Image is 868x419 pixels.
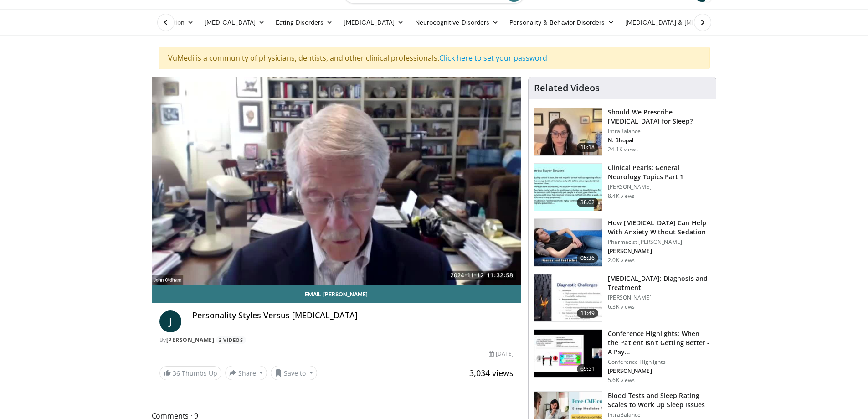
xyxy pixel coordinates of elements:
[489,350,514,358] div: [DATE]
[534,108,602,155] img: f7087805-6d6d-4f4e-b7c8-917543aa9d8d.150x105_q85_crop-smart_upscale.jpg
[159,366,221,380] a: 36 Thumbs Up
[608,367,710,375] p: [PERSON_NAME]
[608,257,635,264] p: 2.0K views
[173,369,180,378] span: 36
[534,219,602,266] img: 7bfe4765-2bdb-4a7e-8d24-83e30517bd33.150x105_q85_crop-smart_upscale.jpg
[608,329,710,357] h3: Conference Highlights: When the Patient Isn't Getting Better - A Psy…
[577,253,599,263] span: 05:36
[577,198,599,207] span: 38:02
[608,108,710,126] h3: Should We Prescribe [MEDICAL_DATA] for Sleep?
[534,274,710,322] a: 11:49 [MEDICAL_DATA]: Diagnosis and Treatment [PERSON_NAME] 6.3K views
[608,274,710,292] h3: [MEDICAL_DATA]: Diagnosis and Treatment
[439,53,547,63] a: Click here to set your password
[608,146,638,153] p: 24.1K views
[192,310,514,321] h4: Personality Styles Versus [MEDICAL_DATA]
[338,13,409,31] a: [MEDICAL_DATA]
[159,47,710,69] div: VuMedi is a community of physicians, dentists, and other clinical professionals.
[577,309,599,318] span: 11:49
[199,13,270,31] a: [MEDICAL_DATA]
[159,336,514,344] div: By
[608,192,635,200] p: 8.4K views
[608,248,710,255] p: [PERSON_NAME]
[608,218,710,237] h3: How [MEDICAL_DATA] Can Help With Anxiety Without Sedation
[534,218,710,267] a: 05:36 How [MEDICAL_DATA] Can Help With Anxiety Without Sedation Pharmacist [PERSON_NAME] [PERSON_...
[410,13,504,31] a: Neurocognitive Disorders
[152,77,521,285] video-js: Video Player
[534,163,710,212] a: 38:02 Clinical Pearls: General Neurology Topics Part 1 [PERSON_NAME] 8.4K views
[152,285,521,303] a: Email [PERSON_NAME]
[159,310,181,332] a: J
[534,330,602,377] img: 4362ec9e-0993-4580-bfd4-8e18d57e1d49.150x105_q85_crop-smart_upscale.jpg
[577,364,599,373] span: 69:51
[608,294,710,301] p: [PERSON_NAME]
[504,13,619,31] a: Personality & Behavior Disorders
[608,137,710,144] p: N. Bhopal
[534,274,602,322] img: 6e0bc43b-d42b-409a-85fd-0f454729f2ca.150x105_q85_crop-smart_upscale.jpg
[608,183,710,191] p: [PERSON_NAME]
[620,13,750,31] a: [MEDICAL_DATA] & [MEDICAL_DATA]
[608,358,710,366] p: Conference Highlights
[534,108,710,156] a: 10:18 Should We Prescribe [MEDICAL_DATA] for Sleep? IntraBalance N. Bhopal 24.1K views
[166,336,215,344] a: [PERSON_NAME]
[216,336,246,344] a: 3 Videos
[225,366,267,380] button: Share
[608,128,710,135] p: IntraBalance
[271,366,317,380] button: Save to
[608,163,710,181] h3: Clinical Pearls: General Neurology Topics Part 1
[534,83,600,93] h4: Related Videos
[469,367,514,378] span: 3,034 views
[534,164,602,211] img: 91ec4e47-6cc3-4d45-a77d-be3eb23d61cb.150x105_q85_crop-smart_upscale.jpg
[270,13,338,31] a: Eating Disorders
[608,238,710,246] p: Pharmacist [PERSON_NAME]
[608,411,710,419] p: IntraBalance
[608,391,710,409] h3: Blood Tests and Sleep Rating Scales to Work Up Sleep Issues
[608,303,635,310] p: 6.3K views
[577,143,599,152] span: 10:18
[534,329,710,384] a: 69:51 Conference Highlights: When the Patient Isn't Getting Better - A Psy… Conference Highlights...
[608,377,635,384] p: 5.6K views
